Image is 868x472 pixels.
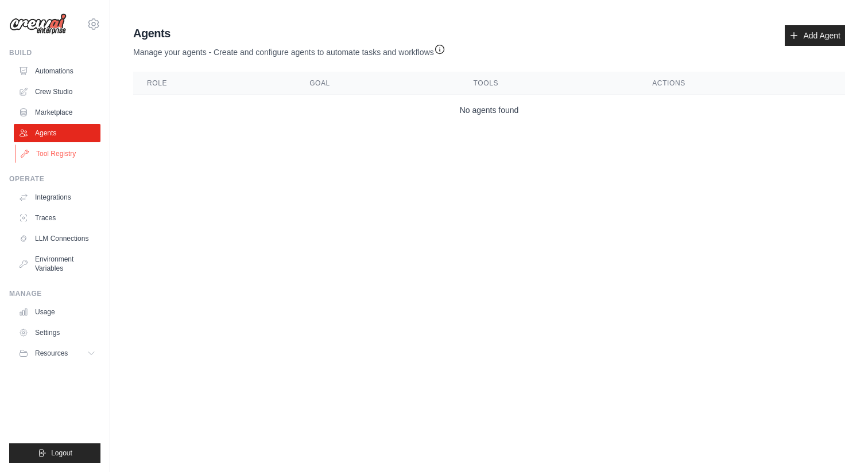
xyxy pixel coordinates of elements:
[14,83,100,101] a: Crew Studio
[14,103,100,122] a: Marketplace
[35,349,68,358] span: Resources
[14,250,100,278] a: Environment Variables
[133,95,845,126] td: No agents found
[9,13,67,35] img: Logo
[51,448,72,458] span: Logout
[14,303,100,321] a: Usage
[133,25,445,41] h2: Agents
[14,188,100,206] a: Integrations
[14,124,100,142] a: Agents
[14,62,100,80] a: Automations
[785,25,845,46] a: Add Agent
[9,289,100,298] div: Manage
[638,72,845,95] th: Actions
[14,344,100,362] button: Resources
[14,209,100,227] a: Traces
[14,229,100,248] a: LLM Connections
[133,41,445,58] p: Manage your agents - Create and configure agents to automate tasks and workflows
[15,145,102,163] a: Tool Registry
[9,443,100,463] button: Logout
[460,72,639,95] th: Tools
[296,72,459,95] th: Goal
[133,72,296,95] th: Role
[9,174,100,184] div: Operate
[14,323,100,342] a: Settings
[9,48,100,57] div: Build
